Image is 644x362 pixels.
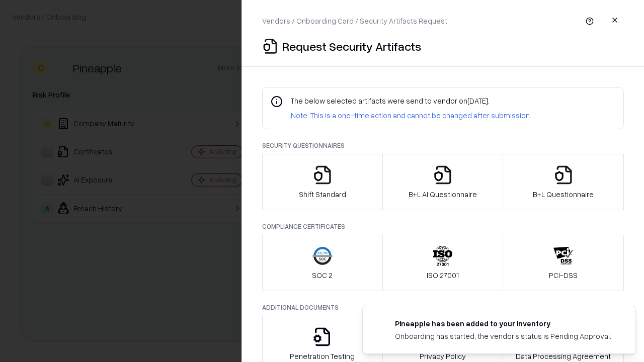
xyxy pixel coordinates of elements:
p: PCI-DSS [549,270,578,281]
p: Vendors / Onboarding Card / Security Artifacts Request [262,16,447,26]
p: SOC 2 [312,270,333,281]
p: Penetration Testing [290,351,355,361]
button: B+L Questionnaire [503,154,624,210]
p: Privacy Policy [420,351,466,361]
button: ISO 27001 [382,235,504,291]
p: Compliance Certificates [262,222,624,231]
p: Request Security Artifacts [282,38,421,54]
p: ISO 27001 [427,270,459,281]
p: Security Questionnaires [262,141,624,150]
p: Shift Standard [299,189,346,200]
p: Note: This is a one-time action and cannot be changed after submission. [291,110,531,121]
p: The below selected artifacts were send to vendor on [DATE] . [291,96,531,106]
p: Data Processing Agreement [516,351,611,361]
div: Onboarding has started, the vendor's status is Pending Approval. [395,331,611,341]
p: B+L Questionnaire [533,189,594,200]
p: Additional Documents [262,303,624,312]
p: B+L AI Questionnaire [409,189,477,200]
button: SOC 2 [262,235,383,291]
img: pineappleenergy.com [375,318,387,330]
button: Shift Standard [262,154,383,210]
div: Pineapple has been added to your inventory [395,318,611,329]
button: PCI-DSS [503,235,624,291]
button: B+L AI Questionnaire [382,154,504,210]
